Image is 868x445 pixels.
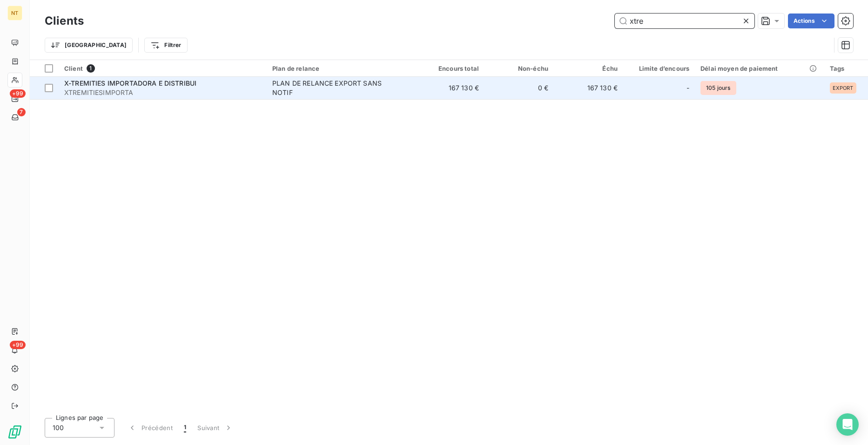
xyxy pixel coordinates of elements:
input: Rechercher [615,13,754,28]
div: NT [7,6,22,20]
span: Client [64,65,83,72]
td: 167 130 € [415,77,484,99]
div: Délai moyen de paiement [700,65,819,72]
button: 1 [178,418,192,438]
div: Non-échu [490,65,548,72]
div: PLAN DE RELANCE EXPORT SANS NOTIF [272,79,389,97]
div: Échu [559,65,618,72]
div: Limite d’encours [629,65,689,72]
div: Tags [830,65,862,72]
span: 105 jours [700,81,736,95]
button: Précédent [122,418,178,438]
td: 0 € [484,77,554,99]
button: Actions [788,13,834,28]
span: 100 [53,423,64,432]
span: 1 [184,423,186,432]
span: +99 [10,89,26,98]
span: X-TREMITIES IMPORTADORA E DISTRIBUI [64,79,196,87]
span: - [686,83,689,93]
div: Open Intercom Messenger [836,413,859,436]
span: 1 [87,64,95,73]
td: 167 130 € [554,77,623,99]
button: Suivant [192,418,239,438]
div: Encours total [421,65,479,72]
span: 7 [17,108,26,116]
button: [GEOGRAPHIC_DATA] [45,38,133,53]
div: Plan de relance [272,65,410,72]
img: Logo LeanPay [7,425,22,439]
span: EXPORT [833,85,854,91]
span: +99 [10,341,26,349]
button: Filtrer [144,38,187,53]
h3: Clients [45,13,84,29]
span: XTREMITIESIMPORTA [64,88,261,97]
